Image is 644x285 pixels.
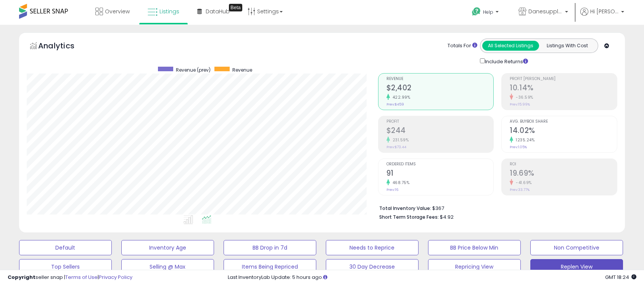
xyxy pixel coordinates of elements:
[224,259,316,274] button: Items Being Repriced
[121,240,214,255] button: Inventory Age
[379,205,431,211] b: Total Inventory Value:
[8,274,132,281] div: seller snap | |
[483,9,493,15] span: Help
[528,8,563,15] span: Danesupplyco
[513,137,535,143] small: 1235.24%
[428,240,521,255] button: BB Price Below Min
[510,126,617,136] h2: 14.02%
[390,94,411,100] small: 422.99%
[159,8,179,15] span: Listings
[539,41,596,51] button: Listings With Cost
[326,240,419,255] button: Needs to Reprice
[206,8,230,15] span: DataHub
[510,77,617,81] span: Profit [PERSON_NAME]
[121,259,214,274] button: Selling @ Max
[530,259,623,274] button: Replen View
[605,274,636,281] span: 2025-10-8 18:24 GMT
[513,94,533,100] small: -36.59%
[386,187,398,192] small: Prev: 16
[379,203,612,212] li: $367
[510,83,617,94] h2: 10.14%
[65,274,98,281] a: Terms of Use
[386,162,494,167] span: Ordered Items
[386,102,404,107] small: Prev: $459
[326,259,419,274] button: 30 Day Decrease
[580,8,624,25] a: Hi [PERSON_NAME]
[390,137,409,143] small: 231.59%
[19,259,112,274] button: Top Sellers
[482,41,539,51] button: All Selected Listings
[428,259,521,274] button: Repricing View
[448,42,477,50] div: Totals For
[510,120,617,124] span: Avg. Buybox Share
[386,83,494,94] h2: $2,402
[224,240,316,255] button: BB Drop in 7d
[390,180,410,186] small: 468.75%
[379,214,439,220] b: Short Term Storage Fees:
[386,169,494,179] h2: 91
[510,145,527,149] small: Prev: 1.05%
[228,274,636,281] div: Last InventoryLab Update: 5 hours ago.
[386,77,494,81] span: Revenue
[472,7,481,16] i: Get Help
[510,187,530,192] small: Prev: 33.77%
[513,180,532,186] small: -41.69%
[386,145,406,149] small: Prev: $73.44
[99,274,132,281] a: Privacy Policy
[8,274,35,281] strong: Copyright
[386,126,494,136] h2: $244
[440,213,454,221] span: $4.92
[474,57,537,66] div: Include Returns
[510,102,530,107] small: Prev: 15.99%
[530,240,623,255] button: Non Competitive
[38,40,89,53] h5: Analytics
[232,67,252,73] span: Revenue
[590,8,619,15] span: Hi [PERSON_NAME]
[105,8,130,15] span: Overview
[510,169,617,179] h2: 19.69%
[510,162,617,167] span: ROI
[19,240,112,255] button: Default
[176,67,211,73] span: Revenue (prev)
[229,4,242,11] div: Tooltip anchor
[386,120,494,124] span: Profit
[466,1,506,25] a: Help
